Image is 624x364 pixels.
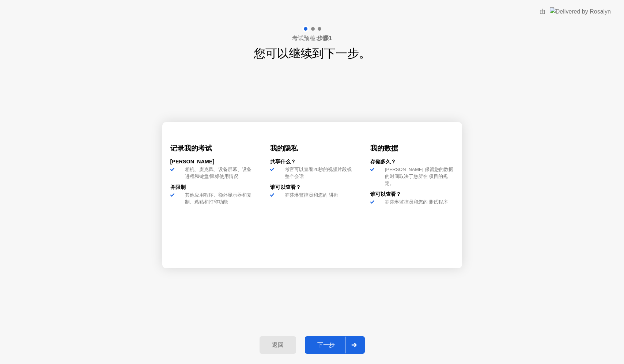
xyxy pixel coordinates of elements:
[270,143,354,153] h3: 我的隐私
[317,35,332,41] b: 步骤1
[382,166,454,187] div: [PERSON_NAME] 保留您的数据的时间取决于您所在 项目的规定。
[370,158,454,166] div: 存储多久？
[270,158,354,166] div: 共享什么？
[270,183,354,192] div: 谁可以查看？
[170,158,254,166] div: [PERSON_NAME]
[382,198,454,211] div: 罗莎琳监控员和您的 测试程序
[292,34,332,43] h4: 考试预检:
[282,166,354,180] div: 考官可以查看20秒的视频片段或整个会话
[182,166,254,180] div: 相机、麦克风、设备屏幕、设备进程和键盘/鼠标使用情况
[305,336,365,354] button: 下一步
[307,341,345,349] div: 下一步
[170,183,254,192] div: 并限制
[540,7,545,16] div: 由
[260,336,296,354] button: 返回
[170,143,254,153] h3: 记录我的考试
[182,192,254,205] div: 其他应用程序、额外显示器和复制、粘贴和打印功能
[550,7,611,16] img: Delivered by Rosalyn
[254,45,371,62] h1: 您可以继续到下一步。
[370,143,454,153] h3: 我的数据
[282,192,354,204] div: 罗莎琳监控员和您的 讲师
[262,341,294,349] div: 返回
[370,190,454,198] div: 谁可以查看？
